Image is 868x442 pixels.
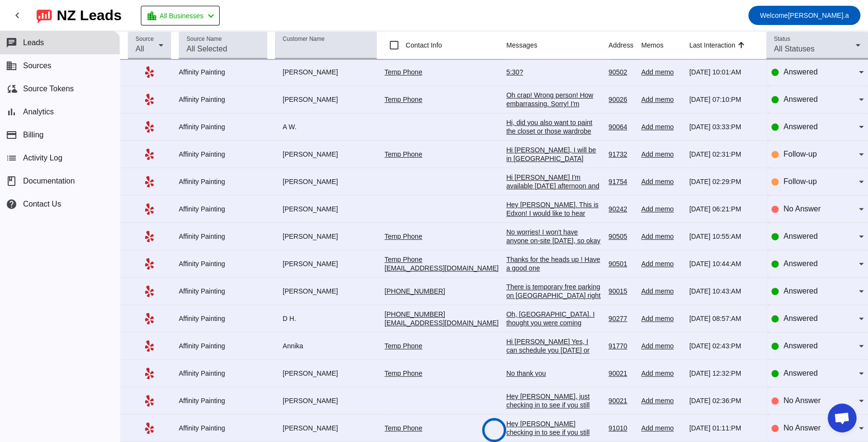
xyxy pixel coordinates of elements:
[689,287,758,295] div: [DATE] 10:43:AM
[384,342,422,350] a: Temp Phone
[275,424,377,432] div: [PERSON_NAME]
[641,68,682,76] div: Add memo
[641,369,682,378] div: Add memo
[275,396,377,405] div: [PERSON_NAME]
[641,177,682,186] div: Add memo
[146,10,158,22] mat-icon: location_city
[608,342,633,350] div: 91770
[23,200,61,209] span: Contact Us
[689,342,758,350] div: [DATE] 02:43:PM
[641,287,682,295] div: Add memo
[384,369,422,377] a: Temp Phone
[144,258,155,270] mat-icon: Yelp
[689,259,758,268] div: [DATE] 10:44:AM
[689,95,758,104] div: [DATE] 07:10:PM
[641,396,682,405] div: Add memo
[23,177,75,185] span: Documentation
[6,60,17,72] mat-icon: business
[144,422,155,434] mat-icon: Yelp
[275,123,377,131] div: A W.
[608,424,633,432] div: 91010
[783,177,817,185] span: Follow-up
[641,342,682,350] div: Add memo
[6,198,17,210] mat-icon: help
[689,68,758,76] div: [DATE] 10:01:AM
[6,152,17,164] mat-icon: list
[23,61,51,70] span: Sources
[23,85,74,93] span: Source Tokens
[608,205,633,213] div: 90242
[275,177,377,186] div: [PERSON_NAME]
[689,232,758,241] div: [DATE] 10:55:AM
[783,342,818,350] span: Answered
[641,31,689,60] th: Memos
[179,177,267,186] div: Affinity Painting
[506,200,601,321] div: Hey [PERSON_NAME]. This is Edxon! I would like to hear more about your project and provide you an...
[179,424,267,432] div: Affinity Painting
[384,68,422,76] a: Temp Phone
[641,314,682,323] div: Add memo
[783,232,818,240] span: Answered
[384,287,445,295] a: [PHONE_NUMBER]
[608,177,633,186] div: 91754
[186,43,260,55] input: All Selected
[384,264,498,272] a: [EMAIL_ADDRESS][DOMAIN_NAME]
[205,10,217,22] mat-icon: chevron_left
[506,255,601,272] div: Thanks for the heads up ! Have a good one
[6,106,17,118] mat-icon: bar_chart
[506,146,601,189] div: Hi [PERSON_NAME], I will be in [GEOGRAPHIC_DATA] [DATE]. Any possibility I can stop by to walk-th...
[275,205,377,213] div: [PERSON_NAME]
[608,123,633,131] div: 90064
[160,9,203,23] span: All Businesses
[23,154,62,162] span: Activity Log
[783,68,818,76] span: Answered
[506,173,601,216] div: Hi [PERSON_NAME] I'm available [DATE] afternoon and will be in [GEOGRAPHIC_DATA]. Any possibility...
[384,424,422,432] a: Temp Phone
[641,424,682,432] div: Add memo
[144,231,155,242] mat-icon: Yelp
[37,7,52,24] img: logo
[6,83,17,95] mat-icon: cloud_sync
[275,95,377,104] div: [PERSON_NAME]
[783,123,818,131] span: Answered
[783,369,818,377] span: Answered
[783,205,820,213] span: No Answer
[144,94,155,105] mat-icon: Yelp
[641,259,682,268] div: Add memo
[179,259,267,268] div: Affinity Painting
[506,228,601,271] div: No worries! I won't have anyone on-site [DATE], so okay if I schedule us for when we close escrow...
[783,314,818,322] span: Answered
[136,36,154,42] mat-label: Source
[689,40,735,50] div: Last Interaction
[6,129,17,141] mat-icon: payment
[641,150,682,159] div: Add memo
[144,313,155,324] mat-icon: Yelp
[774,45,814,53] span: All Statuses
[608,369,633,378] div: 90021
[275,287,377,295] div: [PERSON_NAME]
[144,121,155,133] mat-icon: Yelp
[57,9,122,22] div: NZ Leads
[608,232,633,241] div: 90505
[828,404,856,432] div: Open chat
[179,287,267,295] div: Affinity Painting
[186,36,222,42] mat-label: Source Name
[384,310,445,318] a: [PHONE_NUMBER]
[506,369,601,378] div: No thank you
[783,95,818,103] span: Answered
[608,396,633,405] div: 90021
[689,314,758,323] div: [DATE] 08:57:AM
[608,68,633,76] div: 90502
[179,396,267,405] div: Affinity Painting
[384,150,422,158] a: Temp Phone
[275,259,377,268] div: [PERSON_NAME]
[275,232,377,241] div: [PERSON_NAME]
[506,91,601,117] div: Oh crap! Wrong person! How embarrassing. Sorry! I'm getting estimates about 300.
[689,369,758,378] div: [DATE] 12:32:PM
[506,31,608,60] th: Messages
[689,424,758,432] div: [DATE] 01:11:PM
[384,96,422,103] a: Temp Phone
[641,123,682,131] div: Add memo
[144,66,155,78] mat-icon: Yelp
[23,131,44,139] span: Billing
